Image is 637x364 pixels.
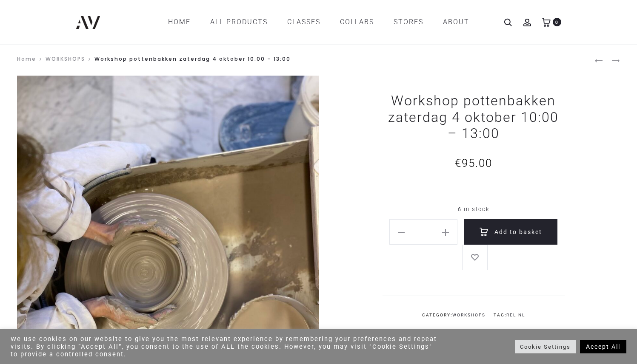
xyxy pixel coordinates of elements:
[455,157,492,169] bdi: 95.00
[580,340,626,353] a: Accept All
[409,223,437,241] input: Product quantity
[506,313,525,317] a: rel-nl
[494,313,525,317] span: Tag:
[46,55,85,62] a: WORKSHOPS
[515,340,576,353] a: Cookie Settings
[553,18,561,26] span: 0
[168,15,191,29] a: Home
[383,93,565,141] h1: Workshop pottenbakken zaterdag 4 oktober 10:00 – 13:00
[340,15,374,29] a: COLLABS
[287,15,320,29] a: CLASSES
[462,245,488,270] a: Add to wishlist
[422,313,486,317] span: Category:
[394,15,423,29] a: STORES
[383,200,565,219] p: 6 in stock
[443,15,469,29] a: ABOUT
[455,157,462,169] span: €
[17,55,36,62] a: Home
[594,53,620,67] nav: Product navigation
[452,313,486,317] a: WORKSHOPS
[464,219,557,245] button: Add to basket
[210,15,268,29] a: All products
[11,335,442,358] div: We use cookies on our website to give you the most relevant experience by remembering your prefer...
[542,18,551,26] a: 0
[17,53,594,67] nav: Workshop pottenbakken zaterdag 4 oktober 10:00 – 13:00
